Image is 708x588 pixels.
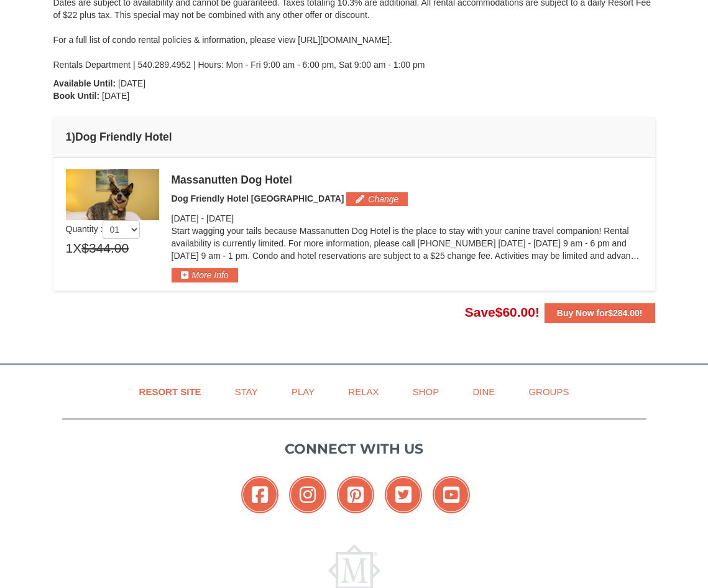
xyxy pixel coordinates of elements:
[276,378,330,406] a: Play
[53,78,116,88] strong: Available Until:
[513,378,584,406] a: Groups
[206,213,234,223] span: [DATE]
[124,378,217,406] a: Resort Site
[465,305,540,319] span: Save !
[608,308,640,318] span: $284.00
[333,378,394,406] a: Relax
[66,239,73,258] span: 1
[53,91,100,101] strong: Book Until:
[557,308,643,318] strong: Buy Now for !
[219,378,274,406] a: Stay
[102,91,129,101] span: [DATE]
[495,305,535,319] span: $60.00
[457,378,510,406] a: Dine
[201,213,204,223] span: -
[62,439,646,459] p: Connect with us
[172,194,344,203] span: Dog Friendly Hotel [GEOGRAPHIC_DATA]
[66,169,159,220] img: 27428181-5-81c892a3.jpg
[172,225,643,262] p: Start wagging your tails because Massanutten Dog Hotel is the place to stay with your canine trav...
[81,239,129,258] span: $344.00
[172,268,238,282] button: More Info
[397,378,455,406] a: Shop
[545,303,655,323] button: Buy Now for$284.00!
[172,213,199,223] span: [DATE]
[73,239,81,258] span: X
[66,131,643,143] h4: 1 Dog Friendly Hotel
[71,131,75,143] span: )
[172,174,643,186] div: Massanutten Dog Hotel
[118,78,145,88] span: [DATE]
[66,224,140,234] span: Quantity :
[346,192,408,206] button: Change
